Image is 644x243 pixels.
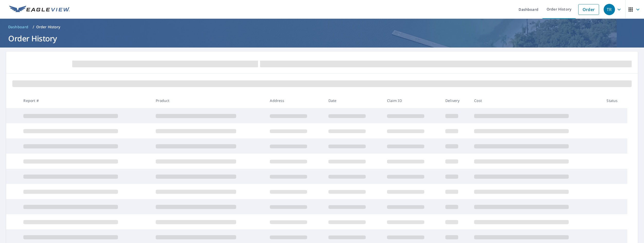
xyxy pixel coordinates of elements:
[602,93,627,108] th: Status
[19,93,152,108] th: Report #
[152,93,266,108] th: Product
[441,93,470,108] th: Delivery
[266,93,324,108] th: Address
[6,23,638,31] nav: breadcrumb
[33,24,34,30] li: /
[9,6,70,13] img: EV Logo
[6,23,31,31] a: Dashboard
[324,93,383,108] th: Date
[8,24,29,30] span: Dashboard
[383,93,441,108] th: Claim ID
[36,24,60,30] p: Order History
[6,33,638,44] h1: Order History
[578,4,599,15] a: Order
[470,93,602,108] th: Cost
[604,4,615,15] div: TR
